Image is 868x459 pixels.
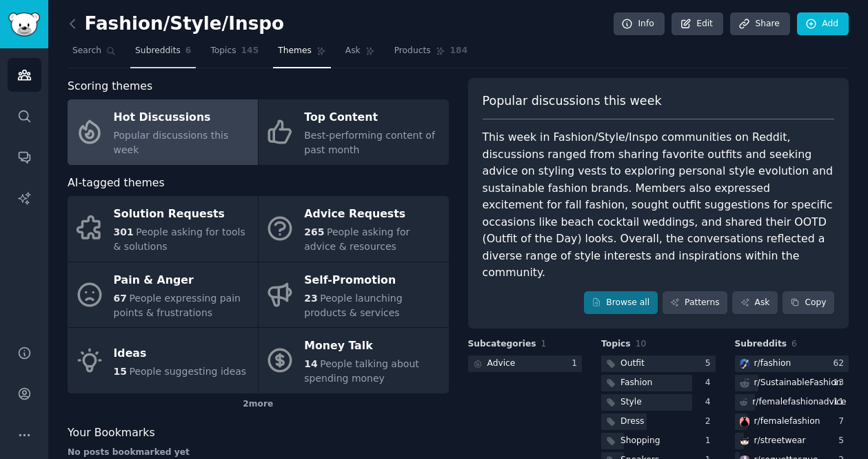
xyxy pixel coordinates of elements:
[114,226,134,237] span: 301
[601,338,631,351] span: Topics
[304,226,324,237] span: 265
[601,413,716,431] a: Dress2
[304,358,317,369] span: 14
[705,358,716,370] div: 5
[487,358,516,370] div: Advice
[735,338,787,351] span: Subreddits
[730,12,789,36] a: Share
[838,416,849,428] div: 7
[735,433,849,450] a: streetwearr/streetwear5
[663,291,727,315] a: Patterns
[584,291,658,315] a: Browse all
[468,355,583,373] a: Advice1
[129,366,246,377] span: People suggesting ideas
[620,435,660,447] div: Shopping
[304,107,441,129] div: Top Content
[341,40,380,68] a: Ask
[304,335,441,358] div: Money Talk
[620,358,645,370] div: Outfit
[278,45,312,57] span: Themes
[185,45,192,57] span: 6
[791,339,797,349] span: 6
[833,377,849,389] div: 13
[450,45,468,57] span: 184
[114,293,127,304] span: 67
[205,40,263,68] a: Topics145
[135,45,181,57] span: Subreddits
[754,358,791,370] div: r/ fashion
[735,375,849,392] a: r/SustainableFashion13
[304,269,441,291] div: Self-Promotion
[614,12,665,36] a: Info
[705,416,716,428] div: 2
[394,45,431,57] span: Products
[468,338,536,351] span: Subcategories
[735,355,849,373] a: fashionr/fashion62
[601,394,716,411] a: Style4
[304,293,317,304] span: 23
[754,377,842,389] div: r/ SustainableFashion
[68,424,155,442] span: Your Bookmarks
[68,262,258,328] a: Pain & Anger67People expressing pain points & frustrations
[833,358,849,370] div: 62
[838,435,849,447] div: 5
[259,262,449,328] a: Self-Promotion23People launching products & services
[636,339,647,349] span: 10
[541,339,547,349] span: 1
[620,416,645,428] div: Dress
[740,417,749,427] img: femalefashion
[259,328,449,393] a: Money Talk14People talking about spending money
[754,435,806,447] div: r/ streetwear
[735,394,849,411] a: r/femalefashionadvice11
[210,45,236,57] span: Topics
[601,375,716,392] a: Fashion4
[601,433,716,450] a: Shopping1
[732,291,778,315] a: Ask
[304,204,441,226] div: Advice Requests
[114,226,245,252] span: People asking for tools & solutions
[705,377,716,389] div: 4
[620,396,642,409] div: Style
[797,12,849,36] a: Add
[783,291,834,315] button: Copy
[114,366,127,377] span: 15
[114,269,251,291] div: Pain & Anger
[68,78,152,95] span: Scoring themes
[833,396,849,409] div: 11
[259,196,449,262] a: Advice Requests265People asking for advice & resources
[68,175,165,192] span: AI-tagged themes
[735,413,849,431] a: femalefashionr/femalefashion7
[705,435,716,447] div: 1
[754,416,820,428] div: r/ femalefashion
[114,342,247,364] div: Ideas
[68,99,258,165] a: Hot DiscussionsPopular discussions this week
[304,226,410,252] span: People asking for advice & resources
[68,393,449,416] div: 2 more
[572,358,582,370] div: 1
[68,13,284,35] h2: Fashion/Style/Inspo
[483,92,662,110] span: Popular discussions this week
[114,107,251,129] div: Hot Discussions
[114,293,241,318] span: People expressing pain points & frustrations
[72,45,101,57] span: Search
[130,40,196,68] a: Subreddits6
[114,204,251,226] div: Solution Requests
[705,396,716,409] div: 4
[68,40,121,68] a: Search
[740,359,749,369] img: fashion
[68,196,258,262] a: Solution Requests301People asking for tools & solutions
[68,447,449,459] div: No posts bookmarked yet
[259,99,449,165] a: Top ContentBest-performing content of past month
[620,377,652,389] div: Fashion
[483,129,835,282] div: This week in Fashion/Style/Inspo communities on Reddit, discussions ranged from sharing favorite ...
[304,358,419,384] span: People talking about spending money
[304,293,402,318] span: People launching products & services
[304,130,435,155] span: Best-performing content of past month
[740,436,749,446] img: streetwear
[114,130,229,155] span: Popular discussions this week
[752,396,846,409] div: r/ femalefashionadvice
[390,40,472,68] a: Products184
[241,45,259,57] span: 145
[273,40,331,68] a: Themes
[8,12,40,37] img: GummySearch logo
